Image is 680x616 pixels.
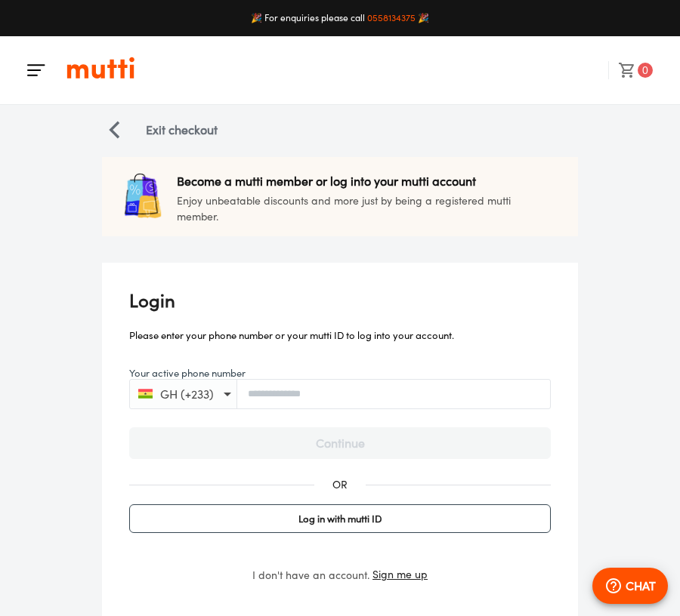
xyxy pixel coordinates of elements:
[129,565,551,584] div: I don't have an account.
[609,52,662,88] button: 0
[105,121,123,139] img: Navigate Left
[372,565,428,584] button: Sign me up
[66,56,134,80] img: Logo
[102,116,224,143] button: Navigate LeftExit checkout
[129,504,551,533] button: Log in with mutti ID
[129,326,551,344] p: Please enter your phone number or your mutti ID to log into your account.
[177,172,521,190] p: Become a mutti member or log into your mutti account
[136,510,544,528] span: Log in with mutti ID
[638,63,653,78] span: 0
[129,365,246,380] label: Your active phone number
[367,12,416,23] a: 0558134375
[626,577,656,595] p: CHAT
[18,52,54,88] button: Menu
[119,173,165,219] img: package icon
[129,287,551,314] p: Login
[177,192,521,224] p: Enjoy unbeatable discounts and more just by being a registered mutti member.
[592,568,668,604] button: CHAT
[146,121,218,139] p: Exit checkout
[323,468,357,501] div: OR
[132,383,231,405] button: GH (+233)
[27,61,45,79] img: Menu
